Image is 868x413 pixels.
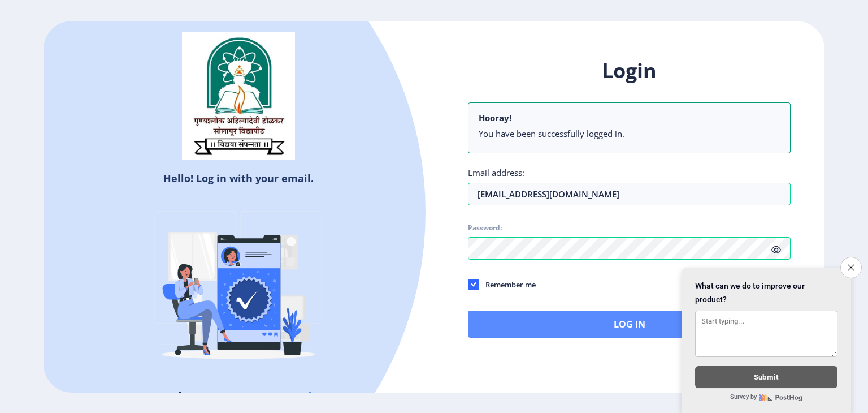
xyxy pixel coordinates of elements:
[140,190,337,388] img: Verified-rafiki.svg
[182,32,295,160] img: sulogo.png
[468,223,502,233] label: Password:
[479,128,780,139] li: You have been successfully logged in.
[468,57,791,84] h1: Login
[479,278,536,291] span: Remember me
[52,388,426,406] h5: Don't have an account?
[479,112,511,123] b: Hooray!
[468,167,524,178] label: Email address:
[468,311,791,338] button: Log In
[468,183,791,205] input: Email address
[285,388,337,405] a: Register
